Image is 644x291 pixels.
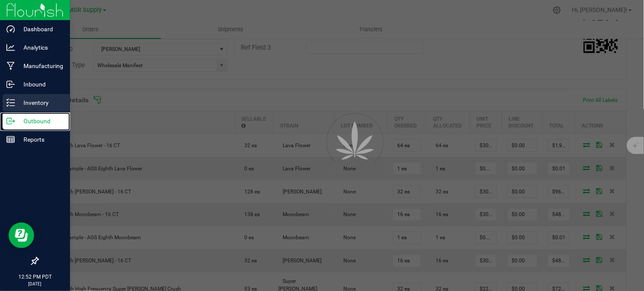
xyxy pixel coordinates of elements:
[15,98,66,108] p: Inventory
[4,273,66,281] p: 12:52 PM PDT
[6,62,15,70] inline-svg: Manufacturing
[15,42,66,53] p: Analytics
[9,223,34,248] iframe: Resource center
[6,117,15,125] inline-svg: Outbound
[6,80,15,89] inline-svg: Inbound
[15,134,66,145] p: Reports
[15,24,66,34] p: Dashboard
[4,281,66,287] p: [DATE]
[6,98,15,107] inline-svg: Inventory
[15,79,66,89] p: Inbound
[6,135,15,144] inline-svg: Reports
[15,61,66,71] p: Manufacturing
[6,25,15,33] inline-svg: Dashboard
[15,116,66,126] p: Outbound
[6,43,15,52] inline-svg: Analytics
